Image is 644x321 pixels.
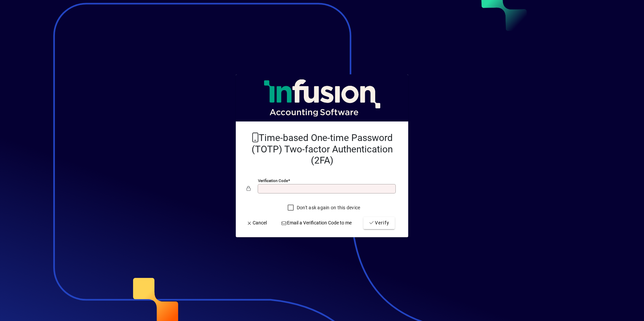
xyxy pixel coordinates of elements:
[244,217,269,229] button: Cancel
[247,219,267,226] span: Cancel
[363,217,395,229] button: Verify
[247,132,397,166] h2: Time-based One-time Password (TOTP) Two-factor Authentication (2FA)
[295,204,360,211] label: Don't ask again on this device
[369,219,389,226] span: Verify
[279,217,355,229] button: Email a Verification Code to me
[281,219,352,226] span: Email a Verification Code to me
[258,178,288,183] mat-label: Verification code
